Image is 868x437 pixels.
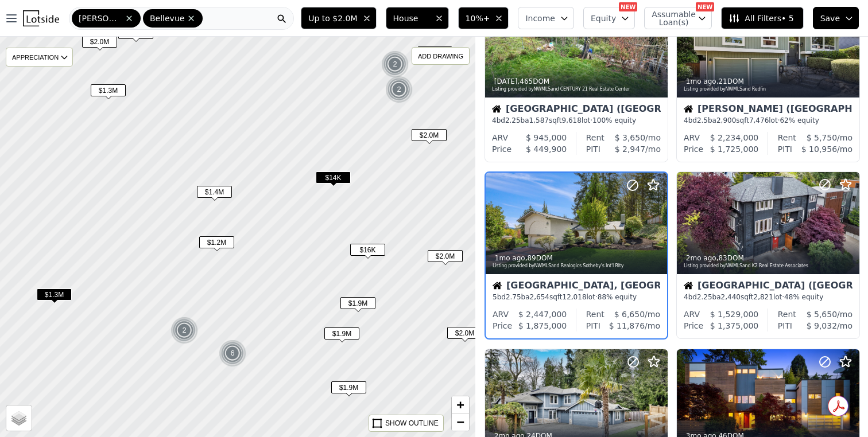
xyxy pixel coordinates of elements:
[652,10,688,26] span: Assumable Loan(s)
[586,132,604,143] div: Rent
[493,253,661,263] div: , 89 DOM
[197,186,232,202] div: $1.4M
[324,327,359,340] span: $1.9M
[530,293,549,301] span: 2,654
[493,292,660,302] div: 5 bd 2.75 ba sqft lot · 88% equity
[615,145,645,154] span: $ 2,947
[458,7,509,29] button: 10%+
[684,86,854,93] div: Listing provided by NWMLS and Redfin
[526,145,567,154] span: $ 449,900
[492,116,661,125] div: 4 bd 2.25 ba sqft lot · 100% equity
[529,116,549,124] span: 1,587
[696,2,714,11] div: NEW
[385,76,413,103] img: g1.png
[518,321,567,330] span: $ 1,875,000
[417,46,452,63] div: $1.7M
[331,381,366,393] span: $1.9M
[331,381,366,398] div: $1.9M
[813,7,859,29] button: Save
[6,48,73,67] div: APPRECIATION
[118,27,153,39] span: $1.8M
[684,132,700,143] div: ARV
[91,84,126,96] span: $1.3M
[563,293,587,301] span: 12,018
[586,309,604,320] div: Rent
[778,132,796,143] div: Rent
[316,171,351,188] div: $14K
[457,397,464,412] span: +
[684,143,703,155] div: Price
[428,250,463,262] span: $2.0M
[728,13,793,24] span: All Filters • 5
[385,418,439,428] div: SHOW OUTLINE
[301,7,376,29] button: Up to $2.0M
[150,13,184,24] span: Bellevue
[721,7,803,29] button: All Filters• 5
[37,288,72,301] span: $1.3M
[381,50,409,78] img: g1.png
[684,281,693,290] img: House
[778,143,792,155] div: PITI
[676,171,859,340] a: 2mo ago,83DOMListing provided byNWMLSand K2 Real Estate AssociatesHouse[GEOGRAPHIC_DATA] ([GEOGRA...
[518,310,567,319] span: $ 2,447,000
[316,171,351,184] span: $14K
[600,143,661,155] div: /mo
[6,405,32,431] a: Layers
[684,292,852,302] div: 4 bd 2.25 ba sqft lot · 48% equity
[796,309,852,320] div: /mo
[393,13,430,24] span: House
[493,263,661,270] div: Listing provided by NWMLS and Realogics Sotheby's Int'l Rlty
[492,77,662,86] div: , 465 DOM
[792,320,852,331] div: /mo
[684,281,852,292] div: [GEOGRAPHIC_DATA] ([GEOGRAPHIC_DATA])
[614,310,645,319] span: $ 6,650
[494,77,518,85] time: 2025-07-14 22:47
[457,415,464,429] span: −
[340,297,375,314] div: $1.9M
[381,50,409,78] div: 2
[591,13,616,24] span: Equity
[340,297,375,309] span: $1.9M
[412,48,469,64] div: ADD DRAWING
[562,116,582,124] span: 9,618
[600,320,660,331] div: /mo
[219,340,247,367] img: g1.png
[199,236,234,253] div: $1.2M
[492,104,501,114] img: House
[386,7,449,29] button: House
[586,320,600,331] div: PITI
[82,36,117,48] span: $2.0M
[807,321,837,330] span: $ 9,032
[493,309,509,320] div: ARV
[199,236,234,248] span: $1.2M
[447,327,482,339] span: $2.0M
[684,320,703,331] div: Price
[452,413,469,431] a: Zoom out
[493,281,660,292] div: [GEOGRAPHIC_DATA], [GEOGRAPHIC_DATA]
[37,288,72,305] div: $1.3M
[684,104,852,116] div: [PERSON_NAME] ([GEOGRAPHIC_DATA])
[91,84,126,101] div: $1.3M
[447,327,482,344] div: $2.0M
[796,132,852,143] div: /mo
[604,309,660,320] div: /mo
[485,171,667,340] a: 1mo ago,89DOMListing provided byNWMLSand Realogics Sotheby's Int'l RltyHouse[GEOGRAPHIC_DATA], [G...
[721,293,741,301] span: 2,440
[684,116,852,125] div: 4 bd 2.5 ba sqft lot · 62% equity
[619,2,637,11] div: NEW
[684,253,854,263] div: , 83 DOM
[525,13,555,24] span: Income
[170,317,198,344] div: 2
[324,327,359,344] div: $1.9M
[385,76,413,103] div: 2
[754,293,773,301] span: 2,821
[412,129,447,141] span: $2.0M
[412,129,447,146] div: $2.0M
[807,133,837,142] span: $ 5,750
[417,46,452,58] span: $1.7M
[493,320,512,331] div: Price
[428,250,463,267] div: $2.0M
[710,310,759,319] span: $ 1,529,000
[686,77,716,85] time: 2025-07-11 22:01
[197,186,232,198] span: $1.4M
